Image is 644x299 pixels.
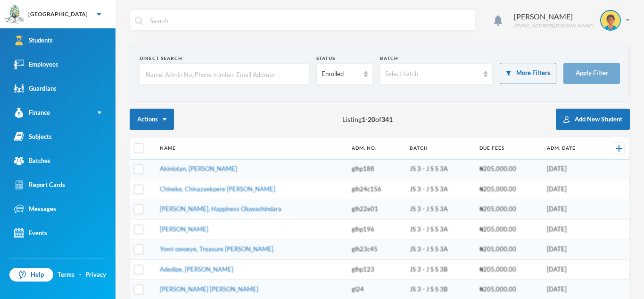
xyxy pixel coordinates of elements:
td: [DATE] [542,159,598,179]
a: [PERSON_NAME] [160,225,208,233]
span: Listing - of [342,114,393,124]
div: Report Cards [14,180,65,190]
a: Help [9,268,53,282]
div: Finance [14,108,50,118]
img: search [135,17,143,25]
div: Messages [14,204,56,214]
div: Batch [380,55,493,62]
div: Guardians [14,84,57,94]
a: Privacy [85,270,106,280]
button: More Filters [500,63,556,84]
div: Students [14,35,53,45]
button: Add New Student [556,109,630,130]
td: JS 3 - J S S 3A [405,179,475,199]
td: JS 3 - J S S 3A [405,199,475,220]
td: ₦205,000.00 [475,259,543,280]
div: [PERSON_NAME] [514,11,593,22]
th: Adm. No. [347,137,405,159]
a: Terms [58,270,74,280]
a: [PERSON_NAME], Happiness Oluwashindara [160,205,281,213]
div: [GEOGRAPHIC_DATA] [28,10,88,18]
b: 1 [362,115,365,123]
th: Name [155,137,347,159]
b: 20 [368,115,375,123]
td: [DATE] [542,199,598,220]
td: glh23c45 [347,239,405,260]
img: + [616,145,622,152]
a: [PERSON_NAME] [PERSON_NAME] [160,285,258,293]
td: JS 3 - J S S 3A [405,239,475,260]
a: Chineke, Chinazaekpere [PERSON_NAME] [160,185,275,193]
td: ₦205,000.00 [475,219,543,239]
td: ₦205,000.00 [475,199,543,220]
img: STUDENT [601,11,620,30]
td: JS 3 - J S S 3A [405,219,475,239]
button: Actions [130,109,174,130]
div: Events [14,228,47,238]
div: Subjects [14,132,52,142]
td: [DATE] [542,259,598,280]
div: Select batch [385,69,479,79]
div: [EMAIL_ADDRESS][DOMAIN_NAME] [514,22,593,29]
button: Apply Filter [563,63,620,84]
td: [DATE] [542,179,598,199]
div: Status [316,55,373,62]
a: Yomi-owoeye, Treasure [PERSON_NAME] [160,245,273,253]
td: glh24c156 [347,179,405,199]
th: Batch [405,137,475,159]
div: · [79,270,81,280]
div: Batches [14,156,50,166]
div: Enrolled [322,69,359,79]
div: Direct Search [140,55,309,62]
input: Search [149,10,470,31]
th: Due Fees [475,137,543,159]
td: [DATE] [542,219,598,239]
td: ₦205,000.00 [475,239,543,260]
div: Employees [14,60,58,69]
td: ₦205,000.00 [475,159,543,179]
th: Adm. Date [542,137,598,159]
td: glhp196 [347,219,405,239]
td: glhp188 [347,159,405,179]
td: JS 3 - J S S 3A [405,159,475,179]
td: glh22e01 [347,199,405,220]
td: ₦205,000.00 [475,179,543,199]
img: logo [5,5,24,24]
a: Akinlotan, [PERSON_NAME] [160,165,237,172]
a: Adedipe, [PERSON_NAME] [160,265,233,273]
input: Name, Admin No, Phone number, Email Address [145,64,304,85]
td: glhp123 [347,259,405,280]
td: JS 3 - J S S 3B [405,259,475,280]
td: [DATE] [542,239,598,260]
b: 341 [381,115,393,123]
